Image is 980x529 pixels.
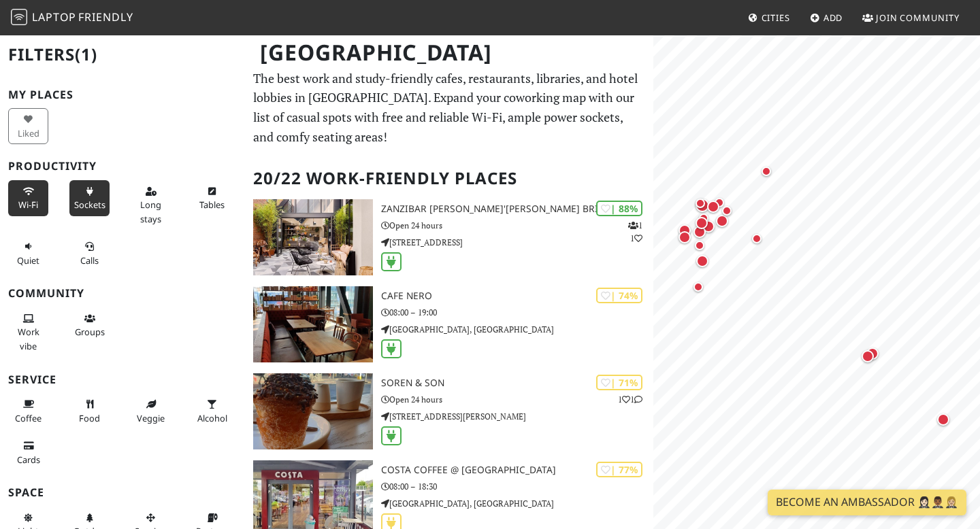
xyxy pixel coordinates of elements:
[823,12,843,24] span: Add
[8,486,237,499] h3: Space
[253,286,373,362] img: Cafe Nero
[8,34,237,75] h2: Filters
[762,12,790,24] span: Cities
[804,5,849,30] a: Add
[381,497,653,510] p: [GEOGRAPHIC_DATA], [GEOGRAPHIC_DATA]
[699,214,715,230] div: Map marker
[381,290,653,302] h3: Cafe Nero
[876,12,960,24] span: Join Community
[618,393,642,406] p: 1 1
[716,215,734,233] div: Map marker
[69,235,110,271] button: Calls
[857,5,965,30] a: Join Community
[381,323,653,336] p: [GEOGRAPHIC_DATA], [GEOGRAPHIC_DATA]
[695,241,711,257] div: Map marker
[69,307,110,343] button: Groups
[762,167,778,183] div: Map marker
[693,282,710,298] div: Map marker
[80,254,99,267] span: Video/audio calls
[253,158,645,199] h2: 20/22 Work-Friendly Places
[381,480,653,493] p: 08:00 – 18:30
[18,326,39,352] span: People working
[8,180,48,216] button: Wi-Fi
[199,199,225,211] span: Work-friendly tables
[696,217,713,235] div: Map marker
[8,160,237,173] h3: Productivity
[702,220,720,238] div: Map marker
[866,347,884,365] div: Map marker
[17,254,39,267] span: Quiet
[245,199,653,275] a: Zanzibar Locke, Ha'penny Bridge | 88% 11 Zanzibar [PERSON_NAME]'[PERSON_NAME] Bridge Open 24 hour...
[15,412,42,424] span: Coffee
[679,231,696,249] div: Map marker
[381,393,653,406] p: Open 24 hours
[381,203,653,215] h3: Zanzibar [PERSON_NAME]'[PERSON_NAME] Bridge
[192,393,232,429] button: Alcohol
[79,412,100,424] span: Food
[381,306,653,319] p: 08:00 – 19:00
[17,454,40,466] span: Credit cards
[192,180,232,216] button: Tables
[8,373,237,386] h3: Service
[628,219,642,245] p: 1 1
[696,255,714,273] div: Map marker
[245,286,653,362] a: Cafe Nero | 74% Cafe Nero 08:00 – 19:00 [GEOGRAPHIC_DATA], [GEOGRAPHIC_DATA]
[752,234,768,250] div: Map marker
[75,326,105,338] span: Group tables
[8,393,48,429] button: Coffee
[8,434,48,471] button: Cards
[131,393,171,429] button: Veggie
[8,235,48,271] button: Quiet
[596,288,642,303] div: | 74%
[742,5,796,30] a: Cities
[596,201,642,216] div: | 88%
[8,88,237,101] h3: My Places
[245,373,653,449] a: Soren & Son | 71% 11 Soren & Son Open 24 hours [STREET_ADDRESS][PERSON_NAME]
[32,10,76,24] span: Laptop
[679,224,696,242] div: Map marker
[131,180,171,230] button: Long stays
[253,199,373,275] img: Zanzibar Locke, Ha'penny Bridge
[69,180,110,216] button: Sockets
[11,9,27,25] img: LaptopFriendly
[137,412,165,424] span: Veggie
[707,201,725,218] div: Map marker
[249,34,651,71] h1: [GEOGRAPHIC_DATA]
[8,307,48,357] button: Work vibe
[140,199,161,224] span: Long stays
[937,413,955,431] div: Map marker
[696,199,712,215] div: Map marker
[381,219,653,232] p: Open 24 hours
[8,287,237,300] h3: Community
[596,375,642,390] div: | 71%
[596,462,642,477] div: | 77%
[381,464,653,476] h3: Costa Coffee @ [GEOGRAPHIC_DATA]
[381,377,653,389] h3: Soren & Son
[78,10,133,24] span: Friendly
[381,410,653,423] p: [STREET_ADDRESS][PERSON_NAME]
[18,199,38,211] span: Stable Wi-Fi
[253,69,645,147] p: The best work and study-friendly cafes, restaurants, libraries, and hotel lobbies in [GEOGRAPHIC_...
[69,393,110,429] button: Food
[768,490,966,515] a: Become an Ambassador 🤵🏻‍♀️🤵🏾‍♂️🤵🏼‍♀️
[11,6,133,30] a: LaptopFriendly LaptopFriendly
[862,350,879,368] div: Map marker
[722,206,738,222] div: Map marker
[253,373,373,449] img: Soren & Son
[715,198,731,214] div: Map marker
[75,43,97,65] span: (1)
[381,236,653,249] p: [STREET_ADDRESS]
[74,199,105,211] span: Power sockets
[197,412,227,424] span: Alcohol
